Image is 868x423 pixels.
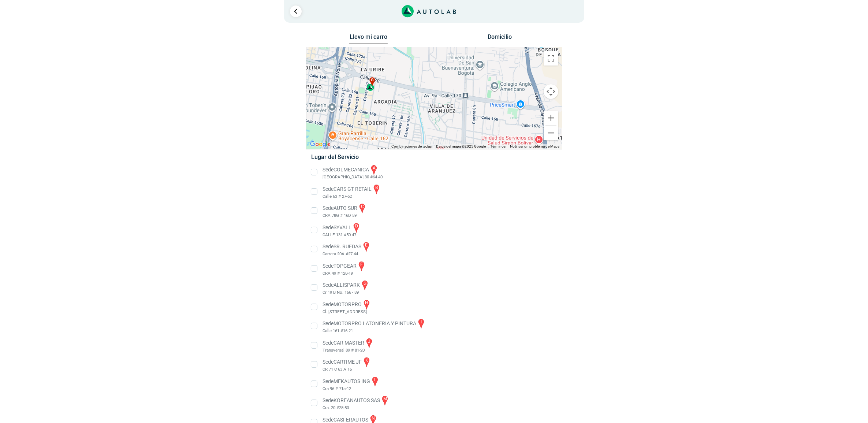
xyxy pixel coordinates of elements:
a: Términos (se abre en una nueva pestaña) [491,144,506,148]
button: Cambiar a la vista en pantalla completa [544,51,558,66]
button: Llevo mi carro [349,33,388,45]
button: Ampliar [544,111,558,125]
a: Ir al paso anterior [290,5,302,17]
button: Combinaciones de teclas [392,144,432,149]
button: Reducir [544,126,558,140]
img: Google [308,140,332,149]
a: Link al sitio de autolab [402,7,456,14]
a: Abre esta zona en Google Maps (se abre en una nueva ventana) [308,140,332,149]
button: Controles de visualización del mapa [544,84,558,99]
span: g [371,77,374,84]
button: Domicilio [480,33,519,44]
h5: Lugar del Servicio [311,153,557,160]
span: Datos del mapa ©2025 Google [436,144,486,148]
a: Notificar un problema de Maps [510,144,560,148]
